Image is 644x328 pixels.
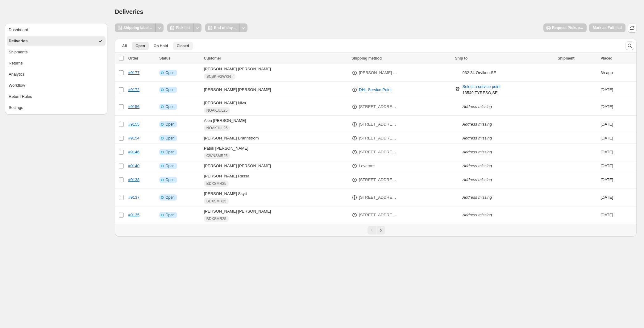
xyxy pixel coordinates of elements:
[165,213,174,218] span: Open
[165,70,174,75] span: Open
[600,122,613,127] time: Monday, September 22, 2025 at 7:13:54 PM
[202,133,350,143] td: [PERSON_NAME] Brännström
[202,82,350,98] td: [PERSON_NAME] [PERSON_NAME]
[9,71,25,77] span: Analytics
[115,8,143,15] span: Deliveries
[206,199,226,204] span: BDXSMR25
[625,41,634,50] button: Search and filter results
[165,164,174,168] span: Open
[463,164,492,168] i: Address missing
[165,136,174,141] span: Open
[7,103,106,113] button: Settings
[355,210,401,220] button: [STREET_ADDRESS]
[7,36,106,46] button: Deliveries
[7,81,106,90] button: Workflow
[600,87,613,92] time: Wednesday, October 1, 2025 at 11:47:40 AM
[463,122,492,127] i: Address missing
[202,161,350,171] td: [PERSON_NAME] [PERSON_NAME]
[351,56,382,60] span: Shipping method
[455,56,468,60] span: Ship to
[359,212,397,218] p: [STREET_ADDRESS]
[600,195,613,200] time: Thursday, September 11, 2025 at 6:19:17 PM
[9,27,28,33] span: Dashboard
[165,177,174,182] span: Open
[9,60,23,66] span: Returns
[355,175,401,185] button: [STREET_ADDRESS]
[165,150,174,155] span: Open
[463,177,492,182] i: Address missing
[600,136,613,140] time: Sunday, September 21, 2025 at 9:10:32 AM
[202,116,350,133] td: Alen [PERSON_NAME]
[128,164,139,168] a: #9140
[128,136,139,140] a: #9154
[558,56,575,60] span: Shipment
[135,44,145,48] span: Open
[202,206,350,224] td: [PERSON_NAME] [PERSON_NAME]
[159,56,171,60] span: Status
[600,104,613,109] time: Tuesday, September 23, 2025 at 10:04:04 AM
[9,82,25,89] span: Workflow
[128,122,139,127] a: #9155
[600,150,613,154] time: Monday, September 15, 2025 at 8:14:19 AM
[359,70,397,76] p: [PERSON_NAME] - Ombud, Bilisten Skelleftehamn (3.2 km)
[9,105,23,111] span: Settings
[7,25,106,35] button: Dashboard
[376,226,385,235] button: Next
[115,224,637,236] nav: Pagination
[206,181,226,186] span: BDXSMR25
[463,104,492,109] i: Address missing
[359,104,397,110] p: [STREET_ADDRESS]
[359,135,397,141] p: [STREET_ADDRESS]
[359,149,397,155] p: [STREET_ADDRESS]
[355,85,395,95] button: DHL Service Point
[7,47,106,57] button: Shipments
[355,147,401,157] button: [STREET_ADDRESS]
[165,122,174,127] span: Open
[177,44,189,48] span: Closed
[206,216,226,221] span: BDXSMR25
[463,195,492,200] i: Address missing
[128,195,139,200] a: #9137
[128,70,139,75] a: #9177
[463,84,501,96] div: 13549 TYRESÖ , SE
[202,98,350,116] td: [PERSON_NAME] Niva
[165,87,174,92] span: Open
[599,64,637,82] td: ago
[7,69,106,79] button: Analytics
[600,213,613,217] time: Wednesday, September 10, 2025 at 8:14:17 AM
[128,104,139,109] a: #9156
[463,150,492,154] i: Address missing
[600,56,613,60] span: Placed
[165,104,174,109] span: Open
[9,38,27,44] span: Deliveries
[206,74,233,79] span: SCSK-V2WKNT
[355,102,401,112] button: [STREET_ADDRESS]
[9,93,32,100] span: Return Rules
[7,92,106,102] button: Return Rules
[600,177,613,182] time: Friday, September 12, 2025 at 8:13:50 AM
[202,143,350,161] td: Patrik [PERSON_NAME]
[202,189,350,206] td: [PERSON_NAME] Skytt
[154,44,168,48] span: On Hold
[206,153,228,158] span: CWNSMR25
[128,87,139,92] a: #9172
[128,150,139,154] a: #9146
[355,68,401,78] button: [PERSON_NAME] - Ombud, Bilisten Skelleftehamn (3.2 km)
[165,195,174,200] span: Open
[206,126,228,131] span: NOAKJUL25
[359,121,397,127] p: [STREET_ADDRESS]
[359,177,397,183] p: [STREET_ADDRESS]
[463,136,492,140] i: Address missing
[7,58,106,68] button: Returns
[355,161,379,171] button: Leverans
[122,44,127,48] span: All
[204,56,221,60] span: Customer
[359,87,392,92] span: DHL Service Point
[128,177,139,182] a: #9138
[355,119,401,129] button: [STREET_ADDRESS]
[359,163,375,169] p: Leverans
[202,171,350,189] td: [PERSON_NAME] Rassa
[128,56,139,60] span: Order
[128,213,139,217] a: #9135
[600,70,605,75] time: Monday, October 6, 2025 at 11:48:09 AM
